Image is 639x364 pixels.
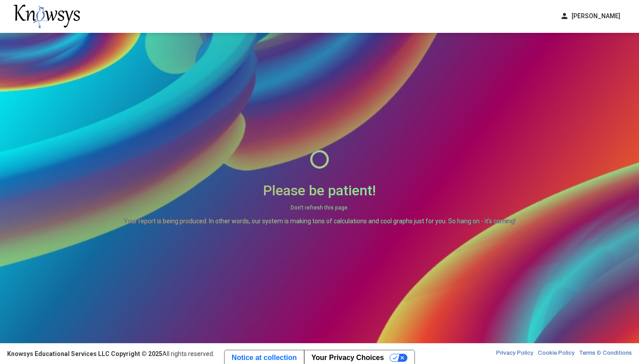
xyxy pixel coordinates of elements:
[124,217,516,226] p: Your report is being produced. In other words, our system is making tons of calculations and cool...
[7,350,162,357] strong: Knowsys Educational Services LLC Copyright © 2025
[13,4,80,28] img: knowsys-logo.png
[555,9,626,24] button: person[PERSON_NAME]
[124,203,516,212] small: Don't refresh this page.
[7,349,214,358] div: All rights reserved.
[538,349,575,358] a: Cookie Policy
[496,349,533,358] a: Privacy Policy
[579,349,632,358] a: Terms & Conditions
[560,12,569,21] span: person
[124,182,516,199] h2: Please be patient!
